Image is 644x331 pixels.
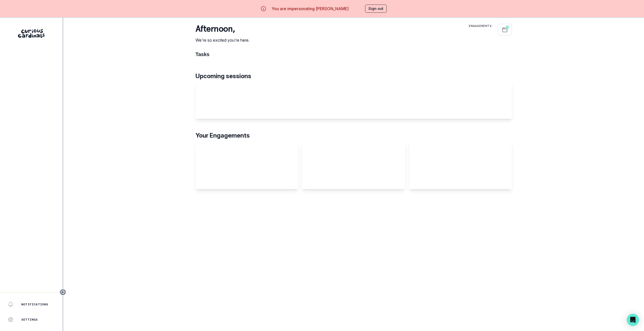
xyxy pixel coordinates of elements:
[272,6,349,12] p: You are impersonating [PERSON_NAME]
[195,51,512,57] h1: Tasks
[365,5,387,13] button: Sign out
[195,24,249,34] p: afternoon ,
[60,289,66,295] button: Toggle sidebar
[21,302,48,306] p: Notifications
[195,131,512,140] p: Your Engagements
[195,37,249,43] p: We're so excited you're here.
[18,29,45,38] img: Curious Cardinals Logo
[21,318,38,322] p: Settings
[469,24,494,28] p: Engagements:
[498,24,512,35] button: Schedule Sessions
[627,314,639,326] div: Open Intercom Messenger
[195,72,512,81] p: Upcoming sessions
